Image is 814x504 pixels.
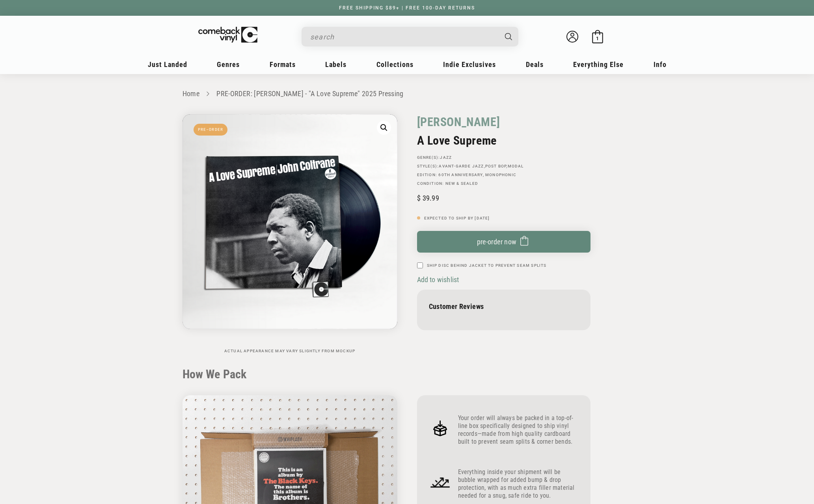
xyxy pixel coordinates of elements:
span: Info [654,60,667,69]
span: Everything Else [573,60,624,69]
button: pre-order now [417,231,590,253]
a: Avant-garde Jazz [439,164,484,168]
span: Pre-Order [194,124,228,136]
input: search [310,29,497,45]
a: Jazz [440,155,452,160]
span: Add to wishlist [417,275,459,284]
img: Frame_4.png [429,417,452,440]
img: Frame_4_1.png [429,471,452,494]
span: Formats [270,60,296,69]
span: Labels [325,60,346,69]
h2: How We Pack [183,367,632,381]
media-gallery: Gallery Viewer [183,114,397,353]
a: Modal [508,164,524,168]
span: Genres [217,60,240,69]
a: PRE-ORDER: [PERSON_NAME] - "A Love Supreme" 2025 Pressing [216,89,404,98]
span: pre-order now [477,238,517,246]
span: Deals [526,60,544,69]
span: Expected To Ship By [DATE] [424,216,490,220]
div: Search [302,27,518,46]
nav: breadcrumbs [183,88,632,100]
a: Post Bop [485,164,507,168]
button: Add to wishlist [417,275,462,284]
span: 39.99 [417,194,439,202]
p: Actual appearance may vary slightly from mockup [183,349,397,353]
p: Everything inside your shipment will be bubble wrapped for added bump & drop protection, with as ... [458,468,579,500]
a: Home [183,89,199,98]
span: Just Landed [148,60,187,69]
p: GENRE(S): [417,155,590,160]
p: Edition: 60th Anniversary, Monophonic [417,173,590,177]
p: Condition: New & Sealed [417,181,590,186]
h2: A Love Supreme [417,134,590,147]
p: STYLE(S): , , [417,164,590,169]
label: Ship Disc Behind Jacket To Prevent Seam Splits [427,262,547,268]
a: [PERSON_NAME] [417,114,500,130]
span: Indie Exclusives [443,60,496,69]
a: FREE SHIPPING $89+ | FREE 100-DAY RETURNS [331,5,483,11]
span: 1 [596,35,599,41]
button: Search [498,27,519,46]
span: Collections [376,60,414,69]
span: $ [417,194,421,202]
p: Your order will always be packed in a top-of-line box specifically designed to ship vinyl records... [458,414,579,446]
p: Customer Reviews [429,302,579,311]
